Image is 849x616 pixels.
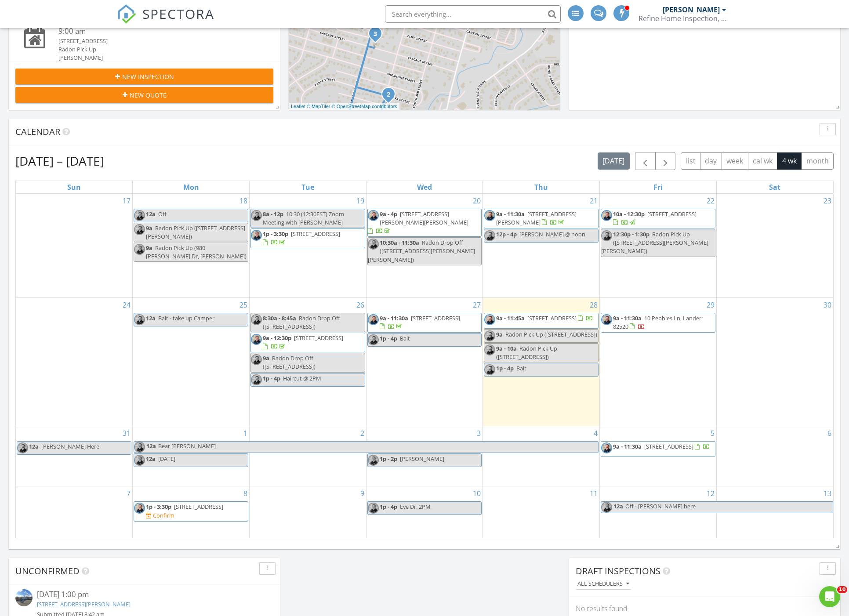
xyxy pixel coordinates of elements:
[663,5,720,14] div: [PERSON_NAME]
[705,486,716,500] a: Go to September 12, 2025
[134,314,145,325] img: jason_copy_small.jpg
[263,374,280,382] span: 1p - 4p
[496,210,577,226] a: 9a - 11:30a [STREET_ADDRESS][PERSON_NAME]
[380,314,460,330] a: 9a - 11:30a [STREET_ADDRESS]
[249,426,366,486] td: Go to September 2, 2025
[17,442,28,453] img: jason_copy_small.jpg
[484,364,495,375] img: jason_copy_small.jpg
[601,209,715,228] a: 10a - 12:30p [STREET_ADDRESS]
[400,334,410,342] span: Bait
[533,181,550,193] a: Thursday
[368,239,475,263] span: Radon Drop Off ([STREET_ADDRESS][PERSON_NAME][PERSON_NAME])
[146,224,245,240] span: Radon Pick Up ([STREET_ADDRESS][PERSON_NAME])
[146,244,247,260] span: Radon Pick Up (980 [PERSON_NAME] Dr, [PERSON_NAME])
[652,181,664,193] a: Friday
[58,45,252,54] div: Radon Pick Up
[700,152,722,170] button: day
[483,486,600,538] td: Go to September 11, 2025
[291,230,340,238] span: [STREET_ADDRESS]
[588,298,599,312] a: Go to August 28, 2025
[142,4,214,23] span: SPECTORA
[263,334,291,342] span: 9a - 12:30p
[496,344,557,361] span: Radon Pick Up ([STREET_ADDRESS])
[613,314,642,322] span: 9a - 11:30a
[37,589,252,600] div: [DATE] 1:00 pm
[263,314,296,322] span: 8:30a - 8:45a
[242,486,249,500] a: Go to September 8, 2025
[748,152,778,170] button: cal wk
[238,194,249,208] a: Go to August 18, 2025
[29,442,39,450] span: 12a
[283,374,321,382] span: Haircut @ 2PM
[134,224,145,235] img: jason_copy_small.jpg
[359,486,366,500] a: Go to September 9, 2025
[601,502,612,513] img: jason_copy_small.jpg
[722,152,748,170] button: week
[625,502,696,510] span: Off - [PERSON_NAME] here
[716,426,833,486] td: Go to September 6, 2025
[484,330,495,341] img: jason_copy_small.jpg
[822,298,833,312] a: Go to August 30, 2025
[613,210,697,226] a: 10a - 12:30p [STREET_ADDRESS]
[158,442,216,450] span: Bear [PERSON_NAME]
[174,503,223,511] span: [STREET_ADDRESS]
[263,334,343,350] a: 9a - 12:30p [STREET_ADDRESS]
[355,194,366,208] a: Go to August 19, 2025
[368,314,379,325] img: jason_copy_small.jpg
[249,297,366,426] td: Go to August 26, 2025
[705,194,716,208] a: Go to August 22, 2025
[635,152,656,170] button: Previous
[716,297,833,426] td: Go to August 30, 2025
[380,210,468,226] span: [STREET_ADDRESS][PERSON_NAME][PERSON_NAME]
[58,26,252,37] div: 9:00 am
[289,103,399,110] div: |
[496,314,593,322] a: 9a - 11:45a [STREET_ADDRESS]
[251,354,262,365] img: jason_copy_small.jpg
[601,442,612,453] img: jason_copy_small.jpg
[15,565,80,577] span: Unconfirmed
[777,152,802,170] button: 4 wk
[380,239,419,246] span: 10:30a - 11:30a
[134,244,145,255] img: jason_copy_small.jpg
[355,298,366,312] a: Go to August 26, 2025
[122,72,174,81] span: New Inspection
[601,210,612,221] img: jason_copy_small.jpg
[16,486,133,538] td: Go to September 7, 2025
[15,152,104,170] h2: [DATE] – [DATE]
[374,31,377,37] i: 3
[819,586,840,607] iframe: Intercom live chat
[37,600,131,608] a: [STREET_ADDRESS][PERSON_NAME]
[484,209,599,228] a: 9a - 11:30a [STREET_ADDRESS][PERSON_NAME]
[15,589,33,606] img: streetview
[16,297,133,426] td: Go to August 24, 2025
[484,230,495,241] img: jason_copy_small.jpg
[496,330,503,338] span: 9a
[601,230,612,241] img: jason_copy_small.jpg
[158,455,175,463] span: [DATE]
[709,426,716,440] a: Go to September 5, 2025
[250,333,365,352] a: 9a - 12:30p [STREET_ADDRESS]
[496,364,514,372] span: 1p - 4p
[598,152,630,170] button: [DATE]
[496,230,517,238] span: 12p - 4p
[15,69,273,84] button: New Inspection
[471,298,483,312] a: Go to August 27, 2025
[380,210,397,218] span: 9a - 4p
[400,503,431,511] span: Eye Dr. 2PM
[263,354,269,362] span: 9a
[601,314,612,325] img: jason_copy_small.jpg
[263,354,316,370] span: Radon Drop Off ([STREET_ADDRESS])
[380,314,408,322] span: 9a - 11:30a
[366,426,483,486] td: Go to September 3, 2025
[238,298,249,312] a: Go to August 25, 2025
[613,442,710,450] a: 9a - 11:30a [STREET_ADDRESS]
[380,455,397,463] span: 1p - 2p
[644,442,693,450] span: [STREET_ADDRESS]
[496,210,577,226] span: [STREET_ADDRESS][PERSON_NAME]
[133,194,250,297] td: Go to August 18, 2025
[130,91,167,100] span: New Quote
[146,503,171,511] span: 1p - 3:30p
[822,194,833,208] a: Go to August 23, 2025
[647,210,697,218] span: [STREET_ADDRESS]
[385,5,561,23] input: Search everything...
